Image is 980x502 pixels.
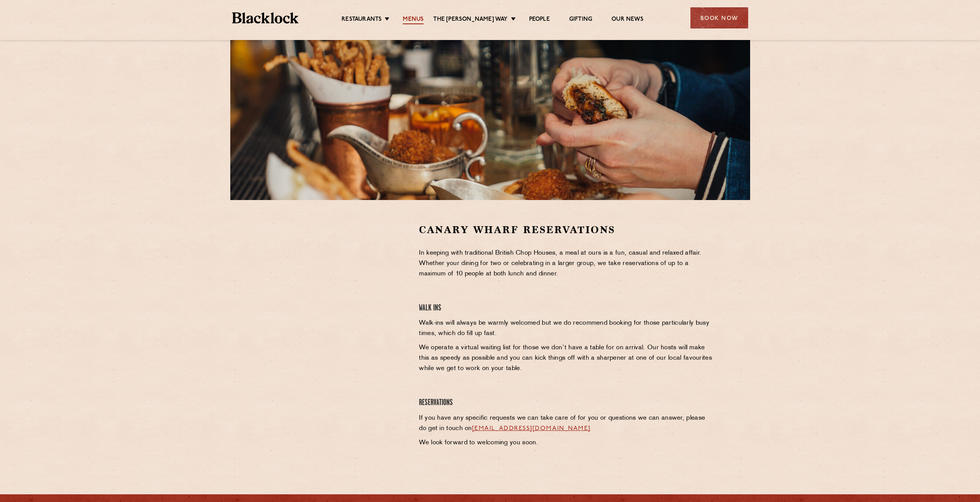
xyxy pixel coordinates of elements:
a: Menus [403,16,424,24]
iframe: OpenTable make booking widget [293,223,380,339]
div: Book Now [690,7,748,28]
a: Restaurants [342,16,382,24]
h4: Walk Ins [419,303,714,314]
h2: Canary Wharf Reservations [419,223,714,237]
p: We operate a virtual waiting list for those we don’t have a table for on arrival. Our hosts will ... [419,343,714,374]
a: Gifting [569,16,592,24]
a: People [529,16,550,24]
a: Our News [611,16,643,24]
a: [EMAIL_ADDRESS][DOMAIN_NAME] [472,425,591,432]
a: The [PERSON_NAME] Way [433,16,508,24]
p: Walk-ins will always be warmly welcomed but we do recommend booking for those particularly busy t... [419,318,714,339]
h4: Reservations [419,398,714,408]
p: If you have any specific requests we can take care of for you or questions we can answer, please ... [419,413,714,434]
img: BL_Textured_Logo-footer-cropped.svg [232,12,299,23]
p: In keeping with traditional British Chop Houses, a meal at ours is a fun, casual and relaxed affa... [419,248,714,279]
p: We look forward to welcoming you soon. [419,438,714,448]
